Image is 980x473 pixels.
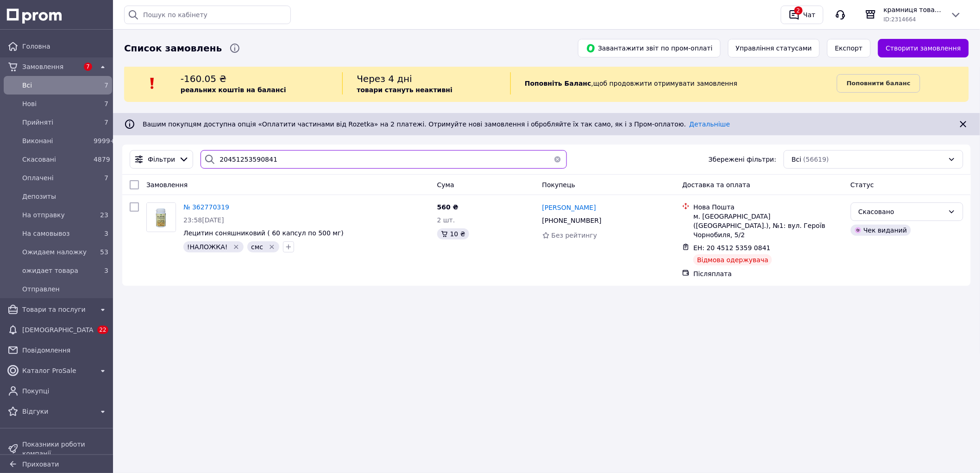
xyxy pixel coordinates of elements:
button: Управління статусами [728,39,820,57]
span: !НАЛОЖКА! [187,243,227,251]
a: [PERSON_NAME] [542,203,596,212]
span: [DEMOGRAPHIC_DATA] [22,325,94,334]
span: ID: 2314664 [884,16,916,23]
span: 7 [104,82,108,89]
div: Чек виданий [851,225,911,236]
span: 560 ₴ [437,203,459,211]
span: Замовлення [146,181,188,189]
div: Скасовано [859,207,944,217]
span: Відгуки [22,407,94,416]
span: 7 [84,63,92,71]
span: Товари та послуги [22,305,94,314]
span: Без рейтингу [552,232,597,239]
span: 23:58[DATE] [183,216,224,224]
span: ожидает товара [22,266,90,275]
span: 3 [104,230,108,237]
span: Нові [22,99,90,108]
a: Детальніше [690,120,730,128]
svg: Видалити мітку [268,243,276,251]
span: Головна [22,42,108,51]
div: , щоб продовжити отримувати замовлення [510,72,837,95]
span: Показники роботи компанії [22,440,108,458]
a: Фото товару [146,202,176,232]
button: 2Чат [781,6,823,24]
a: № 362770319 [183,203,229,211]
span: 7 [104,119,108,126]
input: Пошук по кабінету [124,6,291,24]
span: Отправлен [22,284,108,294]
a: Створити замовлення [878,39,969,57]
span: Оплачені [22,173,90,183]
div: Післяплата [693,269,843,278]
span: Депозиты [22,192,108,201]
b: Поповніть Баланс [525,80,591,87]
span: Збережені фільтри: [709,155,776,164]
button: Експорт [827,39,871,57]
span: 4879 [94,156,110,163]
span: Через 4 дні [357,73,412,84]
span: Всі [792,155,801,164]
span: 9999+ [94,137,115,145]
div: Відмова одержувача [693,254,772,265]
a: Поповнити баланс [837,74,920,93]
span: Cума [437,181,454,189]
span: Ожидаем наложку [22,247,90,257]
span: Каталог ProSale [22,366,94,375]
span: Покупці [22,386,108,396]
b: Поповнити баланс [847,80,911,87]
span: Вашим покупцям доступна опція «Оплатити частинами від Rozetka» на 2 платежі. Отримуйте нові замов... [143,120,730,128]
span: Виконані [22,136,90,145]
input: Пошук за номером замовлення, ПІБ покупця, номером телефону, Email, номером накладної [201,150,567,169]
b: реальних коштів на балансі [181,86,286,94]
span: ЕН: 20 4512 5359 0841 [693,244,771,252]
span: Список замовлень [124,42,222,55]
span: Замовлення [22,62,79,71]
span: (56619) [804,156,829,163]
button: Завантажити звіт по пром-оплаті [578,39,721,57]
span: Фільтри [148,155,175,164]
span: Доставка та оплата [682,181,750,189]
span: Прийняті [22,118,90,127]
div: 10 ₴ [437,228,469,240]
span: -160.05 ₴ [181,73,226,84]
span: 22 [97,326,108,334]
svg: Видалити мітку [232,243,240,251]
div: Нова Пошта [693,202,843,212]
span: Статус [851,181,874,189]
span: крамниця товарів для здоров'я ДОБРІ™ [884,5,943,14]
span: смс [251,243,263,251]
span: Всi [22,81,90,90]
span: [PERSON_NAME] [542,204,596,211]
span: 3 [104,267,108,274]
span: Скасовані [22,155,90,164]
div: Чат [802,8,817,22]
span: Приховати [22,460,59,468]
span: 7 [104,100,108,107]
b: товари стануть неактивні [357,86,452,94]
span: Покупець [542,181,575,189]
span: 2 шт. [437,216,455,224]
img: Фото товару [147,203,176,232]
button: Очистить [548,150,567,169]
span: 23 [100,211,108,219]
span: На самовывоз [22,229,90,238]
span: 7 [104,174,108,182]
span: 53 [100,248,108,256]
a: Лецитин соняшниковий ( 60 капсул по 500 мг) [183,229,344,237]
span: [PHONE_NUMBER] [542,217,602,224]
span: На отправку [22,210,90,220]
img: :exclamation: [145,76,159,90]
div: м. [GEOGRAPHIC_DATA] ([GEOGRAPHIC_DATA].), №1: вул. Героїв Чорнобиля, 5/2 [693,212,843,240]
span: Повідомлення [22,346,108,355]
